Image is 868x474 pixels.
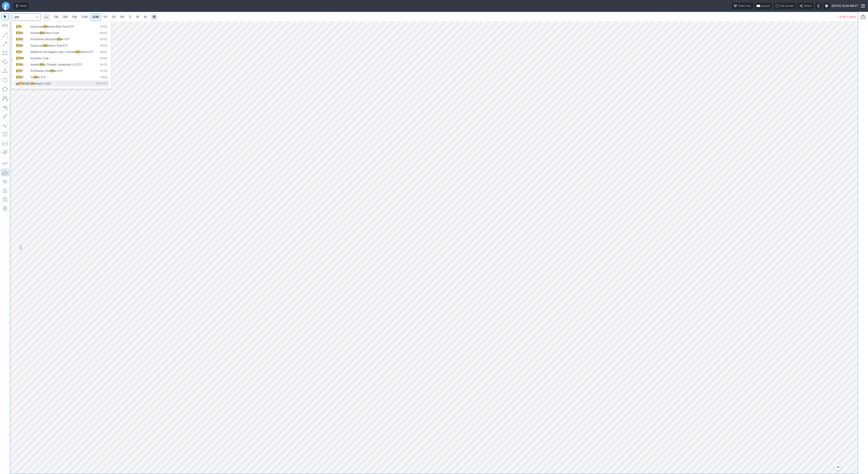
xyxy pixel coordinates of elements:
button: Brush [1,113,9,120]
button: Search [34,13,40,21]
span: Chart tour [738,4,751,8]
span: 1M [54,15,58,19]
button: Anchored VWAP [1,149,9,156]
a: Finviz.com [2,2,10,10]
button: Portfolio watchlist [859,13,867,21]
a: 15M [79,13,90,21]
span: ETH [16,31,21,35]
span: [DATE] 10:39 AM ET [832,4,858,8]
span: NYSE [100,38,107,41]
a: 5M [70,13,79,21]
button: Measure [1,22,9,29]
button: XABCD [1,94,9,102]
button: Line [1,31,9,38]
span: iShares [31,31,40,35]
span: NYSE [100,63,107,67]
a: 1H [101,13,109,21]
button: Layout [755,3,772,9]
span: ETH [16,25,21,28]
button: Mouse [1,13,9,20]
span: 1H [103,15,107,19]
button: Rectangle [1,49,9,57]
span: Grayscale [31,44,43,47]
span: ETH [16,57,21,60]
span: U [21,75,24,79]
span: 2H [111,15,116,19]
span: NASD [100,31,107,35]
a: D [127,13,134,21]
button: Drawings Autosave: On [1,169,9,176]
span: M [144,15,147,19]
span: A [21,31,23,35]
span: D [129,15,131,19]
span: E [21,44,23,47]
span: Layout [761,4,770,8]
span: 15M [81,15,88,19]
span: ProShares UltraShort [31,38,57,41]
input: Search [12,13,41,21]
span: 5M [72,15,77,19]
span: Eth [34,75,38,79]
span: Defiance Leveraged Long + Income [31,50,76,54]
span: Amplify [31,63,40,66]
button: Triangle [1,67,9,75]
button: Position [1,140,9,147]
span: ETH [16,38,21,41]
span: USD [24,82,30,85]
span: ETH [19,82,24,85]
span: O [21,63,24,66]
span: Grayscale [31,25,43,28]
span: CBOE [100,75,107,79]
button: Ideas [14,3,29,9]
span: 2x [31,75,34,79]
span: ereum Trust [44,31,59,35]
span: er ETF [38,75,46,79]
span: ETH [16,63,21,66]
button: Share [798,3,814,9]
button: Fibonacci retracements [1,131,9,138]
span: ereum Mini Trust ETF [47,25,74,28]
a: 3M [61,13,70,21]
span: ETH [16,69,21,73]
button: Rotated rectangle [1,58,9,66]
button: Polygon [1,85,9,93]
div: Search [12,21,111,89]
span: I [21,50,22,54]
button: Range [151,13,158,21]
button: Lock drawings [1,187,9,194]
span: NASD [100,50,107,54]
button: Jump to the most recent bar [835,464,841,470]
a: 30M [90,13,101,21]
button: Elliott waves [1,122,9,129]
a: 4H [118,13,126,21]
span: ETH [16,44,21,47]
span: NYSE [100,69,107,73]
span: NASD [100,57,107,60]
span: Eth [43,44,47,47]
span: er ETF [61,38,69,41]
span: NYSE [100,25,107,29]
span: Eth [76,50,80,54]
button: Add note [1,196,9,203]
button: Text [1,104,9,111]
a: 1M [52,13,60,21]
span: T [21,69,23,73]
span: Crypto [96,82,107,86]
p: -0.25 (1.45%) [838,16,856,18]
span: Eth [57,38,61,41]
span: ETH [16,50,21,54]
span: Eth [31,82,35,85]
a: M [142,13,149,21]
button: Settings [823,3,830,9]
span: ETH [16,75,21,79]
span: ereum ETF [80,50,93,54]
button: Chart tour [732,3,753,9]
a: W [134,13,141,21]
span: @ [16,82,19,85]
button: Full screen [774,3,796,9]
button: Remove all autosaved drawings [1,205,9,212]
span: NYSE [100,44,107,48]
button: Drawing mode: Single [1,160,9,167]
span: ereum Trust ETF [47,44,68,47]
span: o Climate Leadership U.S. ETF [44,63,82,66]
